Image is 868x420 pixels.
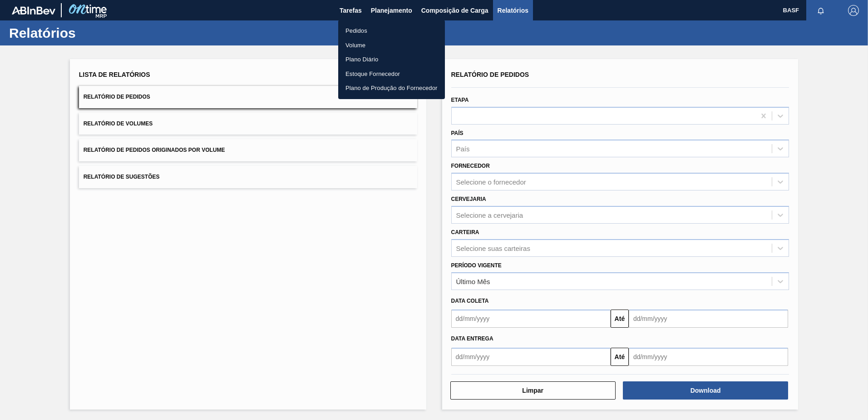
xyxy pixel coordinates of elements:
a: Estoque Fornecedor [338,67,445,81]
a: Pedidos [338,24,445,38]
a: Volume [338,38,445,53]
a: Plano de Produção do Fornecedor [338,81,445,95]
a: Plano Diário [338,52,445,67]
